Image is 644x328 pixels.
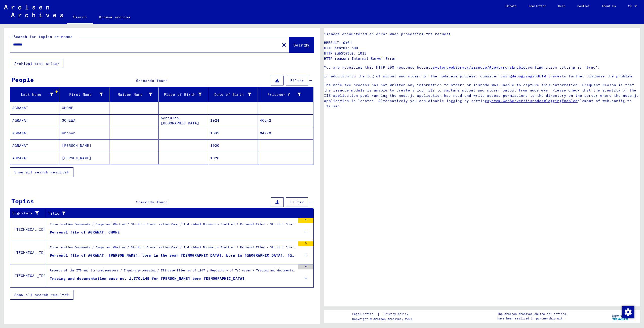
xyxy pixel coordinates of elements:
p: have been realized in partnership with [497,316,566,321]
span: Search [293,42,308,48]
a: system.webServer/iisnode/@devErrorsEnabled [433,65,528,70]
button: Search [289,37,314,53]
div: Prisoner # [260,92,301,97]
div: Signature [12,209,47,217]
div: Signature [12,211,42,216]
div: Maiden Name [111,90,159,99]
button: Filter [286,76,308,85]
mat-cell: AGRANAT [10,127,60,139]
p: The node.exe process has not written any information to stderr or iisnode was unable to capture t... [324,82,640,109]
mat-cell: [PERSON_NAME] [60,139,109,152]
a: debugging [512,74,532,78]
mat-cell: [PERSON_NAME] [60,152,109,164]
mat-header-cell: Date of Birth [208,87,258,102]
mat-cell: 1892 [208,127,258,139]
mat-icon: close [281,42,287,48]
button: Filter [286,197,308,207]
button: Show all search results [10,167,73,177]
mat-header-cell: First Name [60,87,109,102]
mat-cell: Schaulen, [GEOGRAPHIC_DATA] [159,114,208,127]
mat-header-cell: Last Name [10,87,60,102]
span: EN [628,5,633,8]
button: Clear [279,40,289,50]
p: Copyright © Arolsen Archives, 2021 [352,317,414,321]
span: records found [138,200,168,204]
div: Incarceration Documents / Camps and Ghettos / Stutthof Concentration Camp / Individual Documents ... [50,222,296,229]
div: First Name [62,90,109,99]
p: You are receiving this HTTP 200 response because configuration setting is 'true'. [324,65,640,70]
mat-cell: AGRANAT [10,114,60,127]
div: Topics [11,197,34,206]
mat-cell: AGRANAT [10,152,60,164]
button: Show all search results [10,290,73,300]
div: Date of Birth [210,92,251,97]
p: iisnode encountered an error when processing the request. [324,31,640,37]
span: 3 [136,200,138,204]
img: yv_logo.png [611,310,630,322]
span: Show all search results [14,293,66,297]
div: Incarceration Documents / Camps and Ghettos / Stutthof Concentration Camp / Individual Documents ... [50,245,296,252]
mat-header-cell: Place of Birth [159,87,208,102]
mat-cell: SCHEWA [60,114,109,127]
div: Personal file of AGRANAT, [PERSON_NAME], born in the year [DEMOGRAPHIC_DATA], born in [GEOGRAPHIC... [50,253,296,258]
mat-cell: AGRANAT [10,139,60,152]
a: Privacy policy [380,311,414,317]
div: First Name [62,92,103,97]
div: Last Name [12,92,53,97]
td: [TECHNICAL_ID] [10,264,46,287]
span: records found [138,78,168,83]
mat-label: Search for topics or names [14,34,72,39]
span: Filter [290,78,304,83]
span: Show all search results [14,170,66,174]
img: Arolsen_neg.svg [4,5,63,17]
div: Maiden Name [111,92,152,97]
a: system.webServer/iisnode/@loggingEnabled [487,99,578,103]
mat-cell: Chonon [60,127,109,139]
mat-header-cell: Prisoner # [258,87,313,102]
div: Place of Birth [161,92,202,97]
div: 3 [298,241,313,246]
pre: HRESULT: 0x6d HTTP status: 500 HTTP subStatus: 1013 HTTP reason: Internal Server Error [324,40,640,61]
div: 1 [298,218,313,223]
mat-cell: CHONE [60,102,109,114]
div: Last Name [12,90,60,99]
div: Title [48,211,304,216]
td: [TECHNICAL_ID] [10,241,46,264]
a: Legal notice [352,311,377,317]
mat-cell: 84778 [258,127,313,139]
mat-header-cell: Maiden Name [109,87,159,102]
div: | [352,311,414,317]
span: 9 [136,78,138,83]
div: 4 [298,264,313,269]
mat-cell: AGRANAT [10,102,60,114]
p: In addition to the log of stdout and stderr of the node.exe process, consider using and to furthe... [324,74,640,79]
div: Records of the ITS and its predecessors / Inquiry processing / ITS case files as of 1947 / Reposi... [50,268,296,275]
img: Change consent [622,306,634,318]
div: Prisoner # [260,90,307,99]
mat-cell: 1924 [208,114,258,127]
a: ETW traces [539,74,562,78]
div: Place of Birth [161,90,208,99]
a: Browse archive [93,11,137,23]
span: Filter [290,200,304,204]
a: Search [67,11,93,24]
div: Tracing and documentation case no. 1.770.149 for [PERSON_NAME] born [DEMOGRAPHIC_DATA] [50,276,245,281]
div: Title [48,209,309,217]
mat-cell: 1926 [208,152,258,164]
p: The Arolsen Archives online collections [497,312,566,316]
button: Archival tree units [10,59,63,68]
div: Personal file of AGRANAT, CHONE [50,230,120,235]
mat-cell: 1920 [208,139,258,152]
div: People [11,75,34,84]
td: [TECHNICAL_ID] [10,218,46,241]
div: Date of Birth [210,90,258,99]
mat-cell: 46242 [258,114,313,127]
